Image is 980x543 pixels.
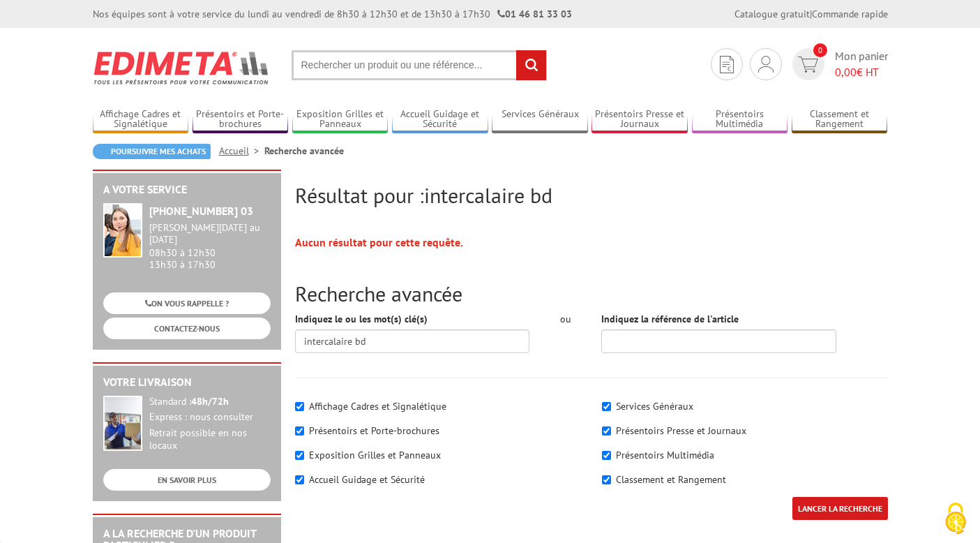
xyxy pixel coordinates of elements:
label: Présentoirs Presse et Journaux [616,424,746,437]
label: Indiquez le ou les mot(s) clé(s) [295,312,428,326]
img: Cookies (fenêtre modale) [938,501,973,536]
img: widget-service.jpg [103,203,142,258]
label: Exposition Grilles et Panneaux [309,449,441,461]
div: Standard : [149,396,271,408]
label: Accueil Guidage et Sécurité [309,473,425,486]
img: devis rapide [798,57,818,73]
input: LANCER LA RECHERCHE [792,497,888,520]
input: rechercher [516,50,546,80]
img: devis rapide [720,56,734,73]
div: | [734,7,888,21]
a: Présentoirs Multimédia [692,108,788,131]
input: Exposition Grilles et Panneaux [295,451,304,460]
label: Classement et Rangement [616,473,726,486]
h2: Recherche avancée [295,282,888,305]
span: Mon panier [835,48,888,80]
div: [PERSON_NAME][DATE] au [DATE] [149,222,271,246]
div: ou [550,312,580,326]
a: EN SAVOIR PLUS [103,469,271,491]
a: Accueil [219,144,264,157]
label: Présentoirs Multimédia [616,449,714,461]
input: Accueil Guidage et Sécurité [295,475,304,484]
img: widget-livraison.jpg [103,396,142,451]
div: Nos équipes sont à votre service du lundi au vendredi de 8h30 à 12h30 et de 13h30 à 17h30 [93,7,572,21]
label: Affichage Cadres et Signalétique [309,400,446,412]
div: Retrait possible en nos locaux [149,427,271,452]
span: intercalaire bd [424,181,552,209]
a: Présentoirs et Porte-brochures [193,108,289,131]
strong: Aucun résultat pour cette requête. [295,235,463,249]
input: Classement et Rangement [602,475,611,484]
img: devis rapide [758,56,774,73]
a: Services Généraux [492,108,588,131]
a: ON VOUS RAPPELLE ? [103,292,271,314]
span: 0,00 [835,65,857,79]
input: Présentoirs Presse et Journaux [602,426,611,436]
span: € HT [835,64,888,80]
a: Exposition Grilles et Panneaux [292,108,389,131]
img: Edimeta [93,42,271,94]
button: Cookies (fenêtre modale) [931,496,980,543]
h2: Votre livraison [103,376,271,389]
a: Poursuivre mes achats [93,144,211,159]
a: Catalogue gratuit [734,8,810,20]
h2: A votre service [103,184,271,196]
div: 08h30 à 12h30 13h30 à 17h30 [149,222,271,270]
input: Services Généraux [602,402,611,411]
strong: 01 46 81 33 03 [497,8,572,20]
a: Classement et Rangement [792,108,888,131]
a: Accueil Guidage et Sécurité [392,108,488,131]
input: Affichage Cadres et Signalétique [295,402,304,411]
input: Présentoirs et Porte-brochures [295,426,304,436]
a: Commande rapide [812,8,888,20]
label: Indiquez la référence de l'article [601,312,739,326]
label: Services Généraux [616,400,693,412]
a: Affichage Cadres et Signalétique [93,108,189,131]
span: 0 [813,43,827,57]
input: Présentoirs Multimédia [602,451,611,460]
strong: [PHONE_NUMBER] 03 [149,204,253,218]
h2: Résultat pour : [295,184,888,207]
a: CONTACTEZ-NOUS [103,318,271,339]
strong: 48h/72h [191,395,229,408]
input: Rechercher un produit ou une référence... [292,50,547,80]
li: Recherche avancée [264,144,344,158]
a: devis rapide 0 Mon panier 0,00€ HT [789,48,888,80]
label: Présentoirs et Porte-brochures [309,424,439,437]
a: Présentoirs Presse et Journaux [591,108,688,131]
div: Express : nous consulter [149,411,271,424]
